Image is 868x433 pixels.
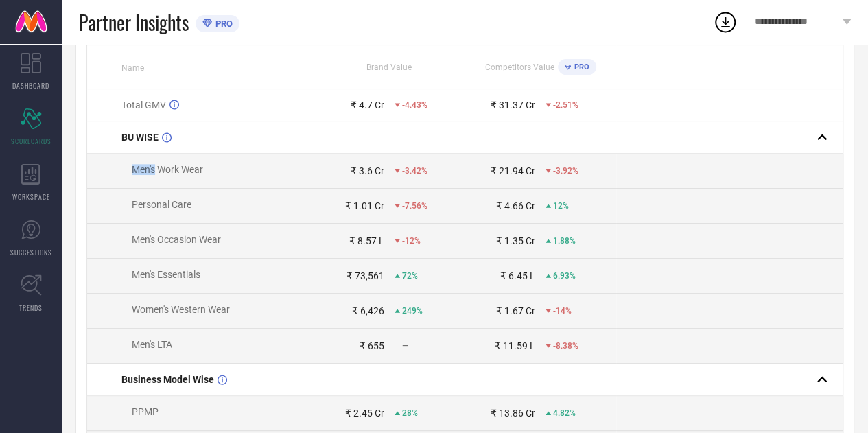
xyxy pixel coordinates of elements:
[351,165,384,176] div: ₹ 3.6 Cr
[402,236,421,246] span: -12%
[347,270,384,281] div: ₹ 73,561
[12,191,50,202] span: WORKSPACE
[402,166,427,176] span: -3.42%
[402,100,427,110] span: -4.43%
[402,201,427,211] span: -7.56%
[132,164,203,175] span: Men's Work Wear
[402,306,423,316] span: 249%
[345,200,384,211] div: ₹ 1.01 Cr
[121,100,166,110] span: Total GMV
[352,305,384,316] div: ₹ 6,426
[11,136,51,146] span: SCORECARDS
[402,408,418,418] span: 28%
[351,100,384,110] div: ₹ 4.7 Cr
[553,408,576,418] span: 4.82%
[132,304,230,315] span: Women's Western Wear
[132,269,200,280] span: Men's Essentials
[496,235,535,246] div: ₹ 1.35 Cr
[79,8,189,36] span: Partner Insights
[132,406,159,417] span: PPMP
[553,166,578,176] span: -3.92%
[10,247,52,257] span: SUGGESTIONS
[713,10,738,34] div: Open download list
[485,62,554,72] span: Competitors Value
[402,271,418,281] span: 72%
[360,340,384,351] div: ₹ 655
[121,132,159,143] span: BU WISE
[132,339,172,350] span: Men's LTA
[121,63,144,73] span: Name
[500,270,535,281] div: ₹ 6.45 L
[553,306,572,316] span: -14%
[496,200,535,211] div: ₹ 4.66 Cr
[491,165,535,176] div: ₹ 21.94 Cr
[132,199,191,210] span: Personal Care
[553,271,576,281] span: 6.93%
[212,19,233,29] span: PRO
[553,201,569,211] span: 12%
[553,100,578,110] span: -2.51%
[349,235,384,246] div: ₹ 8.57 L
[345,408,384,419] div: ₹ 2.45 Cr
[121,374,214,385] span: Business Model Wise
[491,100,535,110] div: ₹ 31.37 Cr
[553,236,576,246] span: 1.88%
[495,340,535,351] div: ₹ 11.59 L
[491,408,535,419] div: ₹ 13.86 Cr
[402,341,408,351] span: —
[553,341,578,351] span: -8.38%
[366,62,412,72] span: Brand Value
[12,80,49,91] span: DASHBOARD
[132,234,221,245] span: Men's Occasion Wear
[19,303,43,313] span: TRENDS
[496,305,535,316] div: ₹ 1.67 Cr
[571,62,589,71] span: PRO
